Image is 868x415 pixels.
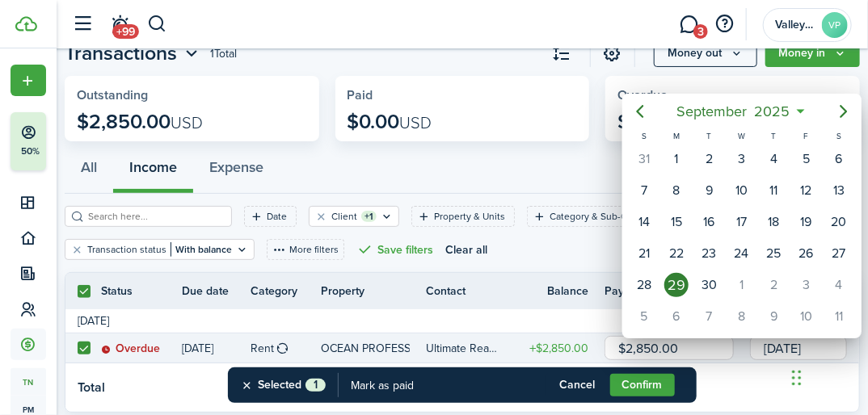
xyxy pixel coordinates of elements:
div: Thursday, October 9, 2025 [762,304,786,329]
div: Thursday, September 18, 2025 [762,210,786,234]
div: Thursday, October 2, 2025 [762,273,786,297]
div: Wednesday, September 24, 2025 [729,241,753,266]
div: Friday, September 19, 2025 [794,210,819,234]
div: Wednesday, October 1, 2025 [729,273,753,297]
div: Monday, September 15, 2025 [664,210,689,234]
div: F [790,129,823,143]
div: Wednesday, September 10, 2025 [729,178,753,203]
div: Saturday, September 13, 2025 [827,178,851,203]
div: Saturday, September 27, 2025 [827,241,851,266]
div: Tuesday, September 30, 2025 [697,273,721,297]
div: Friday, September 12, 2025 [794,178,819,203]
div: Wednesday, October 8, 2025 [729,304,753,329]
div: Sunday, September 21, 2025 [632,241,656,266]
div: Sunday, September 14, 2025 [632,210,656,234]
div: Saturday, September 20, 2025 [827,210,851,234]
div: Monday, September 1, 2025 [664,147,689,171]
div: Sunday, September 7, 2025 [632,178,656,203]
div: Monday, October 6, 2025 [664,304,689,329]
div: S [823,129,855,143]
span: September [673,97,751,126]
div: T [693,129,725,143]
div: Tuesday, September 9, 2025 [697,178,721,203]
div: Friday, September 26, 2025 [794,241,819,266]
div: Saturday, October 4, 2025 [827,273,851,297]
div: Sunday, October 5, 2025 [632,304,656,329]
div: Saturday, October 11, 2025 [827,304,851,329]
span: 2025 [751,97,794,126]
div: Monday, September 22, 2025 [664,241,689,266]
div: Tuesday, September 23, 2025 [697,241,721,266]
mbsc-button: Next page [828,95,860,128]
div: Tuesday, September 16, 2025 [697,210,721,234]
div: Friday, October 3, 2025 [794,273,819,297]
div: Friday, September 5, 2025 [794,147,819,171]
div: Friday, October 10, 2025 [794,304,819,329]
div: S [628,129,660,143]
mbsc-button: Previous page [624,95,656,128]
div: Thursday, September 11, 2025 [762,178,786,203]
div: Sunday, August 31, 2025 [632,147,656,171]
div: M [660,129,693,143]
mbsc-button: September2025 [667,97,800,126]
div: Tuesday, October 7, 2025 [697,304,721,329]
div: T [758,129,790,143]
div: Thursday, September 25, 2025 [762,241,786,266]
div: Monday, September 8, 2025 [664,178,689,203]
div: Sunday, September 28, 2025 [632,273,656,297]
div: Today, Monday, September 29, 2025 [664,273,689,297]
div: Tuesday, September 2, 2025 [697,147,721,171]
div: Wednesday, September 3, 2025 [729,147,753,171]
div: W [725,129,757,143]
div: Thursday, September 4, 2025 [762,147,786,171]
div: Saturday, September 6, 2025 [827,147,851,171]
div: Wednesday, September 17, 2025 [729,210,753,234]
